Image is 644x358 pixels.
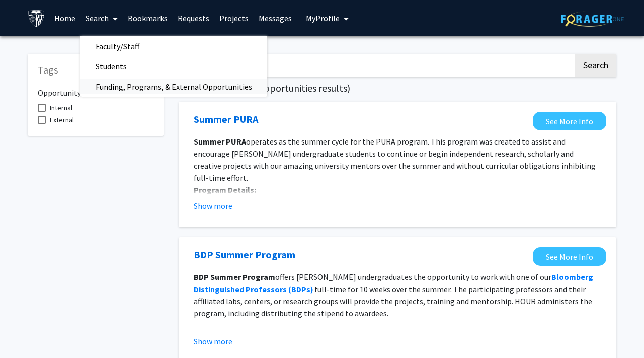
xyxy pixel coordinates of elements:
a: Search [80,1,123,36]
button: Show more [194,335,232,347]
a: Home [49,1,80,36]
a: Funding, Programs, & External Opportunities [80,79,267,94]
span: Internal [50,102,72,114]
span: External [50,114,74,126]
a: Students [80,59,267,74]
span: Faculty/Staff [80,36,154,56]
strong: Program Details: [194,185,256,195]
button: Show more [194,200,232,212]
img: Johns Hopkins University Logo [28,10,45,27]
input: Search Keywords [179,54,574,77]
strong: Summer PURA [194,136,246,147]
button: Search [575,54,616,77]
span: Students [80,56,142,77]
a: Requests [173,1,214,36]
a: Projects [214,1,254,36]
a: Opens in a new tab [194,247,295,262]
a: Opens in a new tab [194,112,258,127]
a: Opens in a new tab [533,112,606,130]
span: My Profile [306,13,340,23]
h6: Opportunity Type [38,80,153,98]
a: Messages [254,1,297,36]
p: offers [PERSON_NAME] undergraduates the opportunity to work with one of our full-time for 10 week... [194,271,601,319]
span: Funding, Programs, & External Opportunities [80,77,267,97]
a: Faculty/Staff [80,39,267,54]
strong: BDP Summer Program [194,272,275,282]
iframe: Chat [8,313,43,350]
img: ForagerOne Logo [561,11,624,27]
a: Bookmarks [123,1,173,36]
h5: Page of ( total opportunities results) [179,82,616,94]
h5: Tags [38,64,153,76]
a: Opens in a new tab [533,247,606,266]
span: operates as the summer cycle for the PURA program. This program was created to assist and encoura... [194,136,596,183]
